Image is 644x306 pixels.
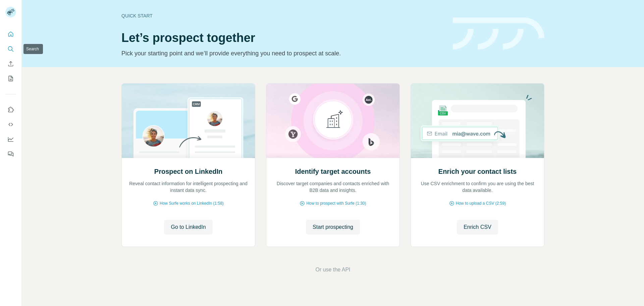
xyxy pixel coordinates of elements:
span: Start prospecting [313,223,353,231]
h1: Let’s prospect together [121,31,445,45]
button: Use Surfe on LinkedIn [5,104,16,116]
img: banner [453,17,544,50]
button: Go to LinkedIn [164,220,212,235]
button: Search [5,43,16,55]
button: Feedback [5,148,16,160]
span: How to prospect with Surfe (1:30) [306,200,366,206]
button: Enrich CSV [5,58,16,70]
span: How Surfe works on LinkedIn (1:58) [160,200,224,206]
h2: Prospect on LinkedIn [154,167,222,176]
img: Prospect on LinkedIn [121,84,255,158]
button: Or use the API [315,266,350,274]
button: My lists [5,72,16,85]
button: Use Surfe API [5,118,16,131]
span: How to upload a CSV (2:59) [456,200,506,206]
h2: Identify target accounts [295,167,371,176]
div: Quick start [121,12,445,19]
img: Enrich your contact lists [411,84,544,158]
h2: Enrich your contact lists [438,167,517,176]
span: Enrich CSV [464,223,491,231]
button: Dashboard [5,133,16,145]
button: Quick start [5,28,16,40]
p: Pick your starting point and we’ll provide everything you need to prospect at scale. [121,49,445,58]
button: Start prospecting [306,220,360,235]
span: Go to LinkedIn [171,223,206,231]
button: Enrich CSV [457,220,498,235]
img: Identify target accounts [266,84,400,158]
p: Use CSV enrichment to confirm you are using the best data available. [418,180,537,194]
p: Discover target companies and contacts enriched with B2B data and insights. [273,180,393,194]
p: Reveal contact information for intelligent prospecting and instant data sync. [128,180,248,194]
